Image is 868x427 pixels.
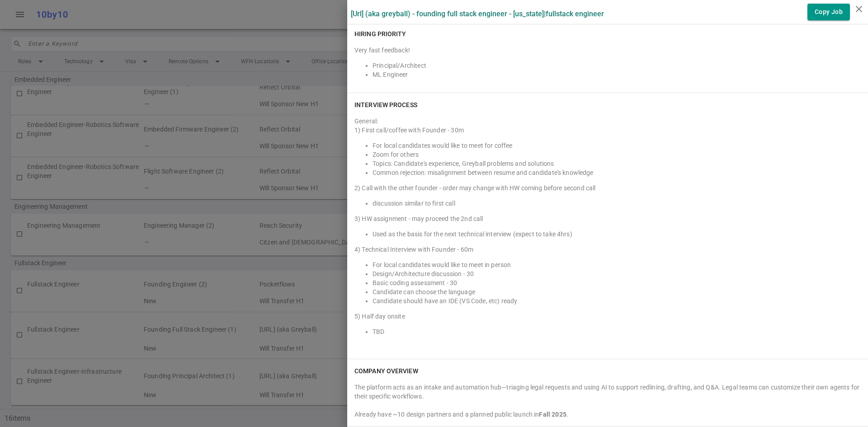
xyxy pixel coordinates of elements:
[354,29,406,38] h6: HIRING PRIORITY
[373,296,861,305] li: Candidate should have an IDE (VS Code, etc) ready
[354,383,861,401] div: The platform acts as an intake and automation hub—triaging legal requests and using AI to support...
[854,4,864,14] i: close
[354,183,861,192] div: 2) Call with the other founder - order may change with HW coming before second call
[373,159,861,168] li: Topics: Candidate's experience, Greyball problems and solutions
[354,113,861,352] div: General:
[807,4,850,20] button: Copy Job
[373,287,861,296] li: Candidate can choose the language
[373,70,861,79] li: ML Engineer
[354,214,861,223] div: 3) HW assignment - may proceed the 2nd call
[354,312,861,321] div: 5) Half day onsite
[539,411,566,418] strong: Fall 2025
[354,126,861,135] div: 1) First call/coffee with Founder - 30m
[354,366,418,375] h6: COMPANY OVERVIEW
[354,410,861,419] div: Already have ~10 design partners and a planned public launch in .
[373,61,861,70] li: Principal/Architect
[354,100,417,109] h6: INTERVIEW PROCESS
[373,230,861,239] li: Used as the basis for the next technical interview (expect to take 4hrs)
[354,245,861,254] div: 4) Technical Interview with Founder - 60m
[373,269,861,278] li: Design/Architecture discussion - 30
[373,150,861,159] li: Zoom for others
[373,327,861,336] li: TBD
[373,199,861,208] li: discussion similar to first call
[373,168,861,177] li: Common rejection: misalignment between resume and candidate's knowledge
[354,46,861,55] div: Very fast feedback!
[373,278,861,287] li: Basic coding assessment - 30
[373,260,861,269] li: For local candidates would like to meet in person
[351,9,604,18] label: [URL] (aka Greyball) - Founding Full Stack Engineer - [US_STATE] | Fullstack Engineer
[373,141,861,150] li: For local candidates would like to meet for coffee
